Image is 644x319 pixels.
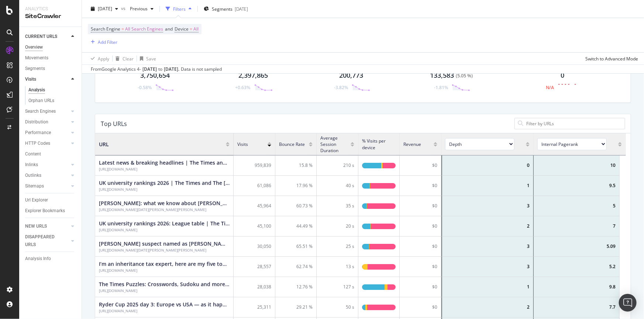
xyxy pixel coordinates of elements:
div: 45,964 [234,196,275,216]
div: Ryder Cup 2025 day 3: Europe vs USA — as it happened [99,308,230,313]
button: Filters [163,3,194,15]
div: $0 [400,216,441,236]
a: Movements [25,54,76,62]
a: Analysis [28,86,76,94]
div: Movements [25,54,48,62]
div: Performance [25,129,51,137]
a: CURRENT URLS [25,33,69,41]
div: Inlinks [25,161,38,169]
div: Tyler Robinson: what we know about Charlie Kirk’s suspected killer [99,207,230,212]
a: Performance [25,129,69,137]
div: Charlie Kirk suspect named as Tyler Robinson — as it happened [99,248,230,253]
div: 0 [441,155,534,176]
div: 13 s [317,257,358,277]
div: [DATE] [235,6,248,12]
div: $0 [400,236,441,257]
div: $0 [400,155,441,176]
a: Overview [25,43,76,51]
div: 5.2 [534,257,620,277]
div: UK university rankings 2026 | The Times and The Sunday Times [99,179,230,187]
a: Visits [25,76,69,83]
div: From Google Analytics 4 - to Data is not sampled [91,66,222,73]
span: URL [99,141,109,148]
a: DISAPPEARED URLS [25,233,69,249]
a: Url Explorer [25,196,76,204]
div: NEW URLS [25,222,47,230]
span: Search Engine [91,26,120,32]
a: NEW URLS [25,222,69,230]
div: 29.21 % [275,297,317,318]
span: 0 [561,71,565,80]
div: Overview [25,43,43,51]
a: Explorer Bookmarks [25,207,76,215]
div: Tyler Robinson: what we know about Charlie Kirk’s suspected killer [99,200,230,207]
div: 17.96 % [275,176,317,196]
div: 3 [441,236,534,257]
span: Revenue [403,141,421,147]
div: UK university rankings 2026: League table | The Times and The Sunday Times [99,220,230,227]
div: 9.5 [534,176,620,196]
span: Bounce Rate [279,141,305,147]
div: Segments [25,65,45,73]
div: Latest news & breaking headlines | The Times and The Sunday Times [99,159,230,166]
div: I’m an inheritance tax expert, here are my five top tips for families [99,260,230,268]
span: Segments [212,6,233,12]
button: [DATE] [88,3,121,15]
div: Sitemaps [25,182,44,190]
div: -3.82% [334,84,348,91]
div: Add Filter [98,39,117,45]
div: Latest news & breaking headlines | The Times and The Sunday Times [99,166,230,172]
button: Add Filter [88,38,117,46]
div: 20 s [317,216,358,236]
div: Analytics [25,6,76,12]
a: Analysis Info [25,255,76,263]
div: 65.51 % [275,236,317,257]
div: 28,038 [234,277,275,297]
span: % Visits per device [362,138,392,150]
div: 5.09 [534,236,620,257]
div: 127 s [317,277,358,297]
a: Orphan URLs [28,97,76,105]
div: 40 s [317,176,358,196]
div: The Times Puzzles: Crosswords, Sudoku and more | The Times and The Sunday Times [99,288,230,293]
div: 3,750,654 [140,71,170,80]
div: 2 [441,216,534,236]
span: = [190,26,192,32]
input: Filter by URLs [526,120,622,127]
a: Content [25,150,76,158]
div: $0 [400,176,441,196]
div: $0 [400,277,441,297]
span: and [165,26,173,32]
div: 61,086 [234,176,275,196]
div: 3 [441,196,534,216]
div: 1 [441,277,534,297]
div: 25 s [317,236,358,257]
button: Apply [88,53,109,64]
div: $0 [400,196,441,216]
div: 15.8 % [275,155,317,176]
div: Url Explorer [25,196,48,204]
div: 28,557 [234,257,275,277]
div: Open Intercom Messenger [619,294,637,312]
div: 7 [534,216,620,236]
div: Filters [173,6,186,12]
a: HTTP Codes [25,140,69,147]
div: 2,397,865 [238,71,268,80]
span: Device [175,26,189,32]
span: Previous [127,6,148,12]
a: Distribution [25,118,69,126]
div: HTTP Codes [25,140,50,147]
button: Save [137,53,156,64]
div: Visits [25,76,36,83]
div: $0 [400,297,441,318]
div: 62.74 % [275,257,317,277]
div: Content [25,150,41,158]
div: SiteCrawler [25,12,76,21]
a: Outlinks [25,172,69,179]
div: I’m an inheritance tax expert, here are my five top tips for families [99,268,230,273]
div: Ryder Cup 2025 day 3: Europe vs USA — as it happened [99,301,230,308]
a: Segments [25,65,76,73]
div: 7.7 [534,297,620,318]
div: Orphan URLs [28,97,54,105]
span: Visits [237,141,248,147]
